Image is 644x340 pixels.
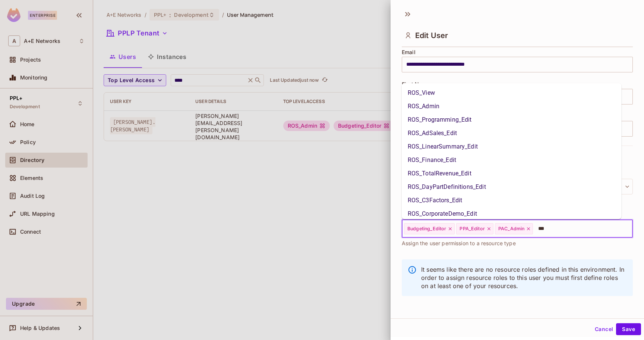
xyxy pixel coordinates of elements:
[402,49,416,55] span: Email
[402,100,622,113] li: ROS_Admin
[402,113,622,127] li: ROS_Programming_Edit
[402,127,622,140] li: ROS_AdSales_Edit
[456,223,493,234] div: PPA_Editor
[616,323,641,335] button: Save
[460,226,485,232] span: PPA_Editor
[402,180,622,194] li: ROS_DayPartDefinitions_Edit
[415,31,448,40] span: Edit User
[629,228,630,229] button: Close
[402,153,622,167] li: ROS_Finance_Edit
[402,81,430,87] span: First Name
[402,140,622,153] li: ROS_LinearSummary_Edit
[498,226,524,232] span: PAC_Admin
[404,223,455,234] div: Budgeting_Editor
[495,223,533,234] div: PAC_Admin
[421,265,627,290] p: It seems like there are no resource roles defined in this environment. In order to assign resourc...
[407,226,446,232] span: Budgeting_Editor
[402,86,622,100] li: ROS_View
[402,194,622,207] li: ROS_C3Factors_Edit
[402,239,516,247] span: Assign the user permission to a resource type
[402,167,622,180] li: ROS_TotalRevenue_Edit
[402,207,622,221] li: ROS_CorporateDemo_Edit
[592,323,616,335] button: Cancel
